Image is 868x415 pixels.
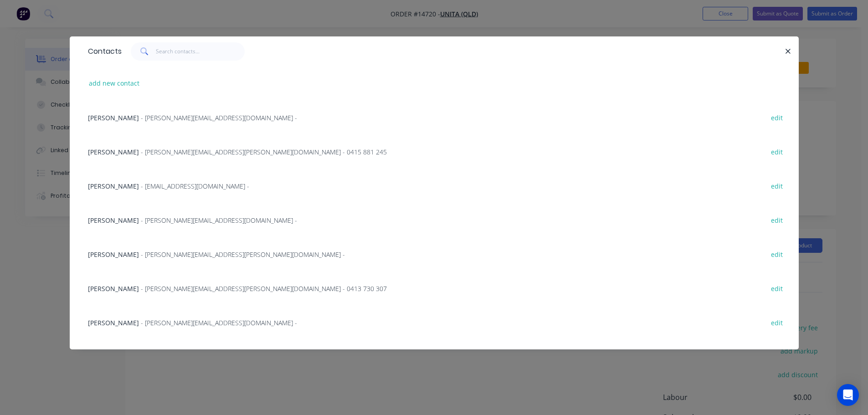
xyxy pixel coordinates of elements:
button: edit [766,282,788,294]
div: Contacts [83,37,122,66]
button: edit [766,316,788,328]
span: - [PERSON_NAME][EMAIL_ADDRESS][DOMAIN_NAME] - [141,318,297,327]
span: [PERSON_NAME] [88,318,139,327]
input: Search contacts... [156,42,245,61]
span: [PERSON_NAME] [88,182,139,190]
span: - [PERSON_NAME][EMAIL_ADDRESS][DOMAIN_NAME] - [141,113,297,122]
span: - [EMAIL_ADDRESS][DOMAIN_NAME] - [141,182,249,190]
span: [PERSON_NAME] [88,148,139,156]
button: edit [766,248,788,260]
span: [PERSON_NAME] [88,113,139,122]
span: - [PERSON_NAME][EMAIL_ADDRESS][PERSON_NAME][DOMAIN_NAME] - 0413 730 307 [141,284,387,293]
span: - [PERSON_NAME][EMAIL_ADDRESS][DOMAIN_NAME] - [141,216,297,225]
button: edit [766,179,788,192]
span: - [PERSON_NAME][EMAIL_ADDRESS][PERSON_NAME][DOMAIN_NAME] - [141,250,345,259]
div: Open Intercom Messenger [837,384,859,406]
span: [PERSON_NAME] [88,216,139,225]
button: edit [766,214,788,226]
button: add new contact [84,77,144,89]
span: [PERSON_NAME] [88,250,139,259]
span: - [PERSON_NAME][EMAIL_ADDRESS][PERSON_NAME][DOMAIN_NAME] - 0415 881 245 [141,148,387,156]
span: [PERSON_NAME] [88,284,139,293]
button: edit [766,145,788,158]
button: edit [766,111,788,123]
